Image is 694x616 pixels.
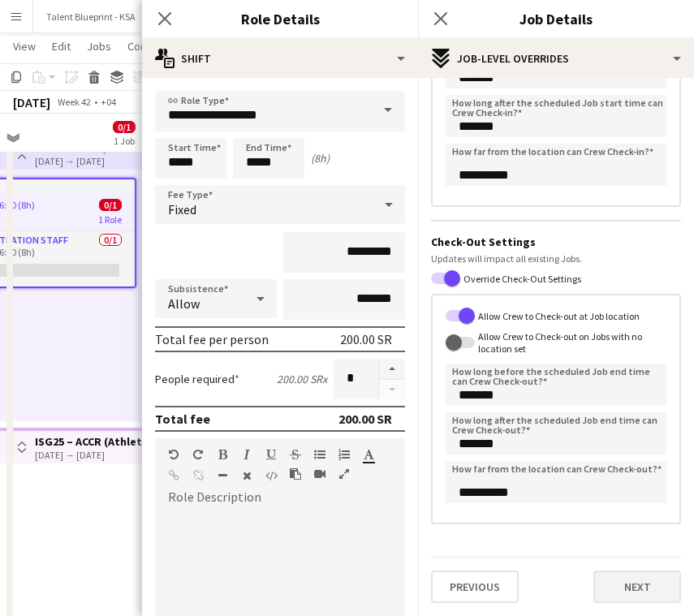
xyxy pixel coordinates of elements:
div: Total fee [155,411,210,427]
span: Allow [168,295,200,312]
button: Underline [265,448,277,461]
button: Strikethrough [290,448,301,461]
span: View [13,39,36,54]
button: Bold [217,448,228,461]
h3: Role Details [142,8,418,29]
span: Edit [52,39,71,54]
div: [DATE] [13,94,50,110]
button: Unordered List [314,448,325,461]
span: 0/1 [99,199,122,211]
button: Next [593,571,681,603]
a: Comms [121,36,170,57]
button: Fullscreen [338,467,350,480]
h3: Job Details [418,8,694,29]
button: Previous [431,571,519,603]
div: Job-Level Overrides [418,39,694,78]
span: 1 Role [98,213,122,226]
label: Allow Crew to Check-out at Job location [475,309,640,321]
span: Comms [127,39,164,54]
button: Increase [379,359,405,380]
span: 0/1 [113,121,136,133]
button: Clear Formatting [241,469,252,482]
button: Italic [241,448,252,461]
span: Week 42 [54,96,94,108]
button: Insert video [314,467,325,480]
a: Jobs [80,36,118,57]
a: Edit [45,36,77,57]
div: [DATE] → [DATE] [35,155,156,167]
button: Undo [168,448,179,461]
button: HTML Code [265,469,277,482]
span: Fixed [168,201,196,218]
button: Talent Blueprint - KSA [33,1,149,32]
div: 200.00 SR [340,331,392,347]
div: Shift [142,39,418,78]
span: Jobs [87,39,111,54]
button: Paste as plain text [290,467,301,480]
div: Updates will impact all existing Jobs. [431,252,681,265]
label: People required [155,372,239,386]
button: Text Color [363,448,374,461]
button: Horizontal Line [217,469,228,482]
label: Allow Crew to Check-out on Jobs with no location set [475,330,666,355]
h3: Check-Out Settings [431,235,681,249]
div: [DATE] → [DATE] [35,449,156,461]
label: Override Check-Out Settings [460,273,581,285]
div: 200.00 SR x [277,372,327,386]
button: Redo [192,448,204,461]
button: Ordered List [338,448,350,461]
a: View [6,36,42,57]
div: 1 Job [114,135,135,147]
div: +04 [101,96,116,108]
div: 200.00 SR [338,411,392,427]
div: Total fee per person [155,331,269,347]
div: (8h) [311,151,330,166]
h3: ISG25 – ACCR (Athlete village) [35,434,156,449]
